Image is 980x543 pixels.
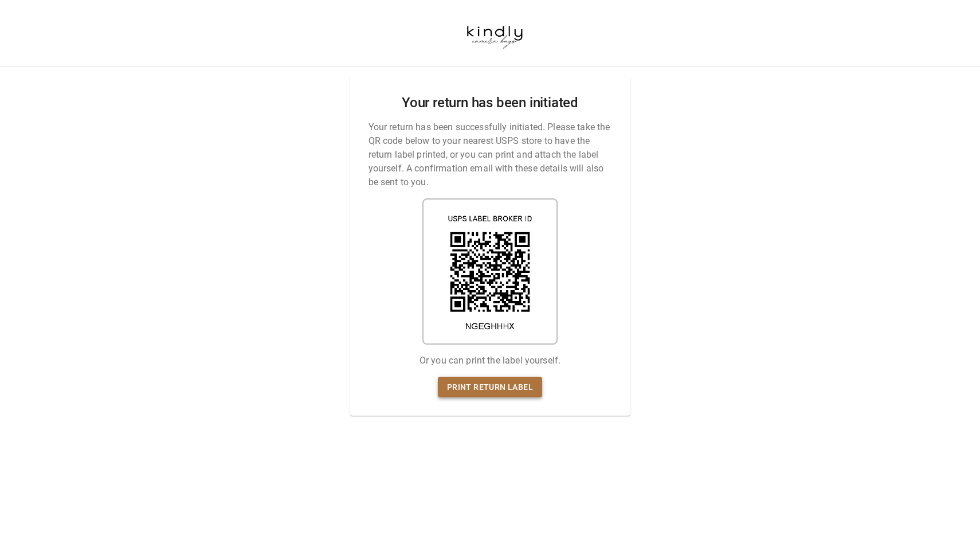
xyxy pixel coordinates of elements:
p: Or you can print the label yourself. [420,354,560,368]
img: kindlycamerabags.myshopify.com-b37650f6-6cf4-42a0-a808-989f93ebecdf [450,9,538,58]
h2: Your return has been initiated [402,95,578,111]
p: Your return has been successfully initiated. Please take the QR code below to your nearest USPS s... [369,120,612,189]
a: Print return label [438,377,542,398]
img: shipping label qr code [422,198,558,345]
